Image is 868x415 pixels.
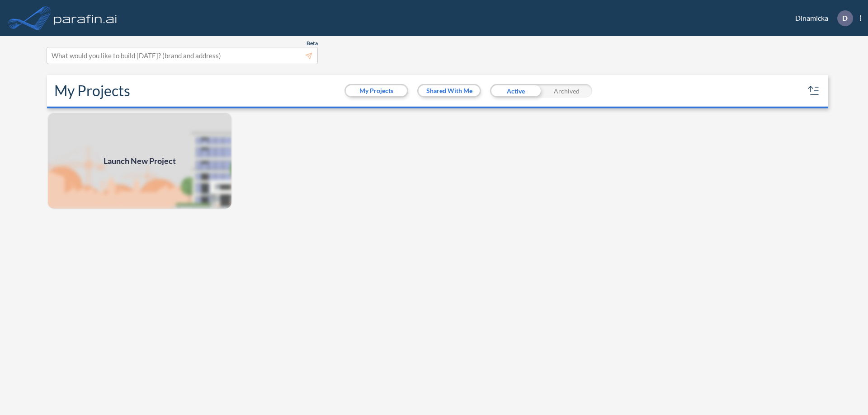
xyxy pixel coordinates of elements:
[842,14,848,22] p: D
[782,10,861,26] div: Dinamicka
[47,112,232,210] img: add
[346,85,407,96] button: My Projects
[104,155,176,167] span: Launch New Project
[541,84,592,98] div: Archived
[47,112,232,210] a: Launch New Project
[419,85,480,96] button: Shared With Me
[54,82,130,99] h2: My Projects
[52,9,119,27] img: logo
[807,84,821,98] button: sort
[490,84,541,98] div: Active
[307,40,318,47] span: Beta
